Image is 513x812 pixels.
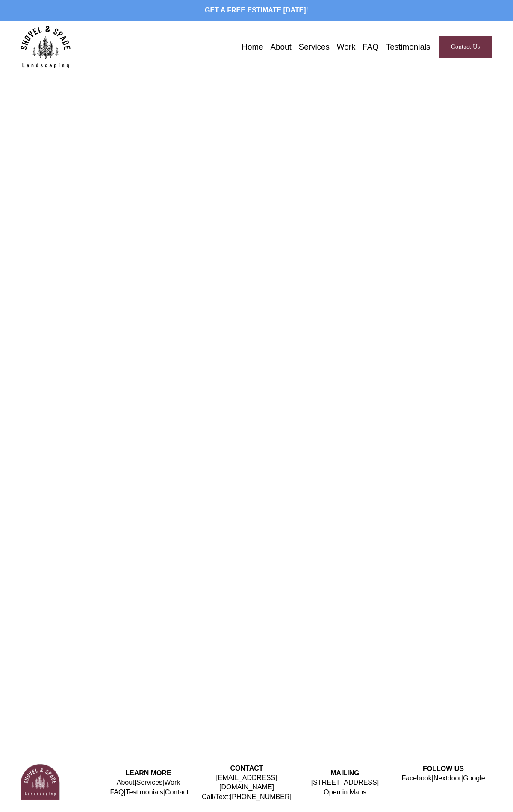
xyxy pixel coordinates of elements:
[21,26,71,68] img: Shovel &amp; Spade Landscaping
[165,788,189,797] a: Contact
[299,41,330,53] a: Services
[324,788,366,797] a: Open in Maps
[99,778,198,797] p: | | | |
[463,774,485,783] a: Google
[230,765,263,772] strong: CONTACT
[394,774,492,783] p: | |
[117,778,135,787] a: About
[296,778,394,797] p: [STREET_ADDRESS]
[271,41,292,53] a: About
[230,792,292,802] a: [PHONE_NUMBER]
[110,788,124,797] a: FAQ
[433,774,461,783] a: Nextdoor
[386,41,430,53] a: Testimonials
[164,778,180,787] a: Work
[423,765,464,772] strong: FOLLOW US
[337,41,356,53] a: Work
[198,773,296,802] p: Call/Text:
[363,41,379,53] a: FAQ
[242,41,263,53] a: Home
[136,778,162,787] a: Services
[198,773,296,792] a: [EMAIL_ADDRESS][DOMAIN_NAME]
[330,769,360,777] strong: MAILING
[439,36,492,58] a: Contact Us
[401,774,431,783] a: Facebook
[125,769,171,777] strong: LEARN MORE
[126,788,163,797] a: Testimonials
